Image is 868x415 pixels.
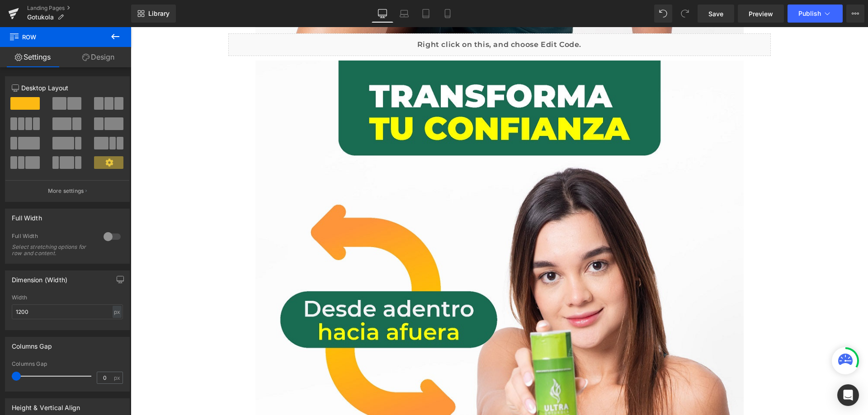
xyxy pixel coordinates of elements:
p: More settings [48,187,84,195]
a: Mobile [437,5,458,23]
div: Full Width [12,209,42,222]
span: px [114,375,122,381]
img: website_grey.svg [14,23,22,31]
a: Laptop [393,5,415,23]
button: More settings [5,180,129,201]
button: Redo [676,5,694,23]
a: Preview [738,5,784,23]
a: New Library [131,5,176,23]
a: Design [66,47,131,67]
button: Undo [654,5,672,23]
div: Palabras clave [109,53,142,59]
span: Library [148,9,170,18]
div: v 4.0.25 [25,14,44,22]
img: tab_domain_overview_orange.svg [38,52,45,60]
div: Select stretching options for row and content. [12,244,93,256]
div: px [113,306,122,318]
span: Publish [798,10,821,17]
a: Landing Pages [27,5,131,12]
p: Desktop Layout [12,83,123,93]
a: Desktop [372,5,393,23]
img: logo_orange.svg [14,14,22,22]
div: Columns Gap [12,361,123,367]
span: Save [708,9,723,19]
button: Publish [788,5,843,23]
div: Dominio: [DOMAIN_NAME] [24,23,101,31]
div: Full Width [12,233,94,242]
img: tab_keywords_by_traffic_grey.svg [99,52,106,60]
div: Width [12,294,123,301]
div: Dominio [48,53,69,59]
span: Row [9,27,99,47]
button: More [846,5,864,23]
div: Height & Vertical Align [12,399,80,411]
a: Tablet [415,5,437,23]
span: Preview [749,9,773,19]
div: Dimension (Width) [12,271,67,284]
input: auto [12,304,123,319]
div: Columns Gap [12,337,52,350]
span: Gotukola [27,14,54,21]
div: Open Intercom Messenger [837,384,859,406]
